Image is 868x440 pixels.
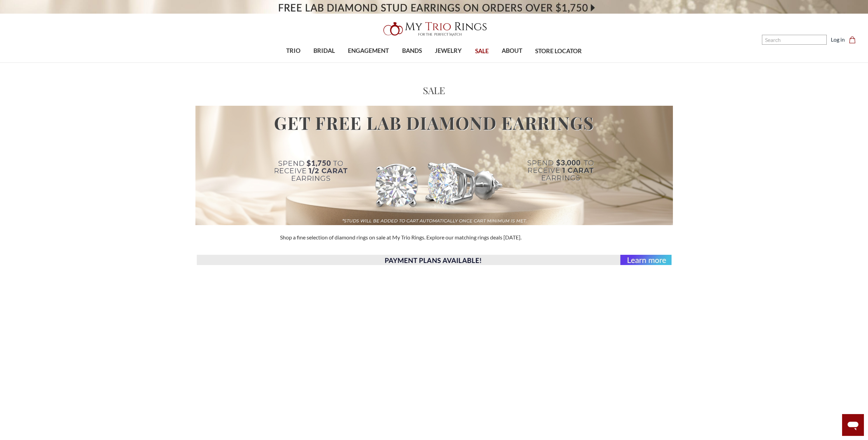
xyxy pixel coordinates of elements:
a: JEWELRY [428,40,468,62]
span: BANDS [402,46,422,55]
a: ABOUT [495,40,529,62]
div: Shop a fine selection of diamond rings on sale at My Trio Rings. Explore our matching rings deals... [276,233,592,241]
button: submenu toggle [290,62,297,63]
span: TRIO [286,46,300,55]
button: submenu toggle [409,62,415,63]
span: ENGAGEMENT [348,46,389,55]
button: submenu toggle [365,62,372,63]
span: JEWELRY [435,46,462,55]
button: submenu toggle [509,62,515,63]
a: ENGAGEMENT [341,40,395,62]
a: Log in [831,35,845,44]
a: STORE LOCATOR [529,40,588,62]
h1: SALE [423,83,445,98]
span: SALE [475,47,489,56]
span: ABOUT [502,46,522,55]
a: BANDS [396,40,428,62]
a: BRIDAL [307,40,341,62]
a: TRIO [280,40,307,62]
img: My Trio Rings [380,18,489,40]
span: BRIDAL [313,46,335,55]
a: Cart with 0 items [849,35,860,44]
a: My Trio Rings [252,18,616,40]
svg: cart.cart_preview [849,36,856,43]
span: STORE LOCATOR [535,47,582,56]
input: Search [762,35,827,45]
button: submenu toggle [445,62,452,63]
a: SALE [468,40,495,62]
button: submenu toggle [321,62,328,63]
